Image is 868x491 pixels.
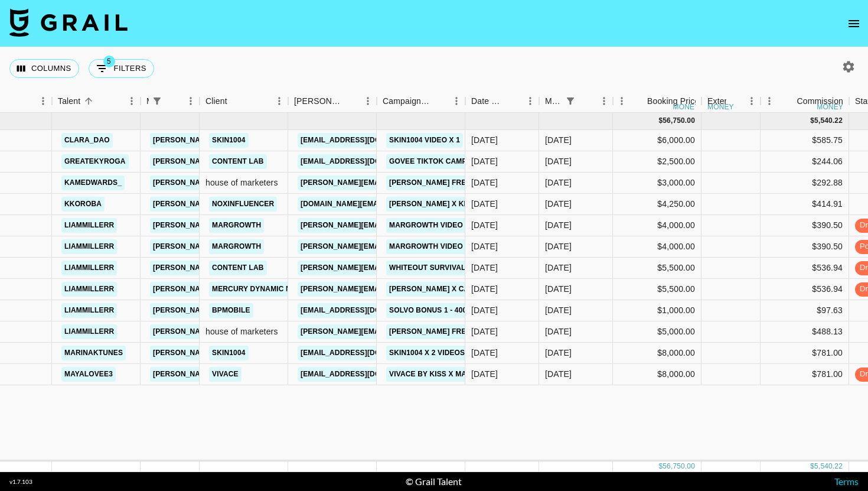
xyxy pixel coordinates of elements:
[386,133,463,148] a: Skin1004 video x 1
[613,173,701,194] div: $3,000.00
[545,304,572,316] div: Sep '25
[209,218,264,233] a: margrowth
[471,90,505,113] div: Date Created
[761,215,849,236] div: $390.50
[377,90,465,113] div: Campaign (Type)
[386,346,468,360] a: skin1004 x 2 videos
[61,282,117,297] a: liammillerr
[61,261,117,275] a: liammillerr
[743,92,761,110] button: Menu
[298,239,490,254] a: [PERSON_NAME][EMAIL_ADDRESS][DOMAIN_NAME]
[165,93,182,109] button: Sort
[545,90,562,113] div: Month Due
[471,155,498,167] div: 16/09/2025
[209,303,253,318] a: BPMobile
[298,261,490,275] a: [PERSON_NAME][EMAIL_ADDRESS][DOMAIN_NAME]
[658,461,663,472] div: $
[52,90,141,113] div: Talent
[521,92,539,110] button: Menu
[383,90,431,113] div: Campaign (Type)
[386,175,482,190] a: [PERSON_NAME] FREELY
[182,92,200,110] button: Menu
[471,134,498,146] div: 09/09/2025
[150,175,342,190] a: [PERSON_NAME][EMAIL_ADDRESS][DOMAIN_NAME]
[406,476,462,487] div: © Grail Talent
[209,154,267,169] a: Content Lab
[61,324,117,339] a: liammillerr
[61,303,117,318] a: liammillerr
[810,461,814,472] div: $
[761,236,849,258] div: $390.50
[9,8,128,37] img: Grail Talent
[761,92,778,110] button: Menu
[200,90,288,113] div: Client
[545,283,572,295] div: Sep '25
[539,90,613,113] div: Month Due
[294,90,342,113] div: [PERSON_NAME]
[810,116,814,126] div: $
[386,154,487,169] a: GOVEE TIKTOK CAMPAIGN
[386,282,514,297] a: [PERSON_NAME] x Camscanner
[562,93,579,109] button: Show filters
[673,103,700,110] div: money
[465,90,539,113] div: Date Created
[150,197,342,212] a: [PERSON_NAME][EMAIL_ADDRESS][DOMAIN_NAME]
[797,90,843,113] div: Commission
[658,116,663,126] div: $
[298,175,490,190] a: [PERSON_NAME][EMAIL_ADDRESS][DOMAIN_NAME]
[545,134,572,146] div: Sep '25
[834,476,859,487] a: Terms
[150,218,342,233] a: [PERSON_NAME][EMAIL_ADDRESS][DOMAIN_NAME]
[761,364,849,385] div: $781.00
[613,215,701,236] div: $4,000.00
[613,364,701,385] div: $8,000.00
[141,90,200,113] div: Manager
[814,116,843,126] div: 5,540.22
[471,283,498,295] div: 03/09/2025
[431,93,448,109] button: Sort
[613,130,701,151] div: $6,000.00
[545,240,572,252] div: Sep '25
[613,258,701,279] div: $5,500.00
[298,133,430,148] a: [EMAIL_ADDRESS][DOMAIN_NAME]
[150,303,342,318] a: [PERSON_NAME][EMAIL_ADDRESS][DOMAIN_NAME]
[61,154,129,169] a: greatekyroga
[209,239,264,254] a: margrowth
[817,103,843,110] div: money
[146,90,149,113] div: Manager
[205,90,227,113] div: Client
[61,133,113,148] a: clara_dao
[545,326,572,337] div: Sep '25
[386,197,499,212] a: [PERSON_NAME] X KKOROBA
[200,321,288,343] div: house of marketers
[761,300,849,321] div: $97.63
[761,321,849,343] div: $488.13
[545,347,572,359] div: Sep '25
[707,103,734,110] div: money
[209,261,267,275] a: Content Lab
[613,92,631,110] button: Menu
[150,133,342,148] a: [PERSON_NAME][EMAIL_ADDRESS][DOMAIN_NAME]
[471,240,498,252] div: 01/08/2025
[342,93,359,109] button: Sort
[150,367,342,382] a: [PERSON_NAME][EMAIL_ADDRESS][DOMAIN_NAME]
[471,177,498,188] div: 19/09/2025
[761,173,849,194] div: $292.88
[150,282,342,297] a: [PERSON_NAME][EMAIL_ADDRESS][DOMAIN_NAME]
[149,93,165,109] div: 1 active filter
[471,219,498,231] div: 29/07/2025
[386,261,468,275] a: Whiteout Survival
[150,324,342,339] a: [PERSON_NAME][EMAIL_ADDRESS][DOMAIN_NAME]
[562,93,579,109] div: 1 active filter
[209,282,368,297] a: Mercury Dynamic Network Media Ltd.
[613,194,701,215] div: $4,250.00
[80,93,97,109] button: Sort
[149,93,165,109] button: Show filters
[471,347,498,359] div: 27/03/2025
[595,92,613,110] button: Menu
[613,343,701,364] div: $8,000.00
[288,90,377,113] div: Booker
[545,155,572,167] div: Sep '25
[150,261,342,275] a: [PERSON_NAME][EMAIL_ADDRESS][DOMAIN_NAME]
[386,324,482,339] a: [PERSON_NAME] FREELY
